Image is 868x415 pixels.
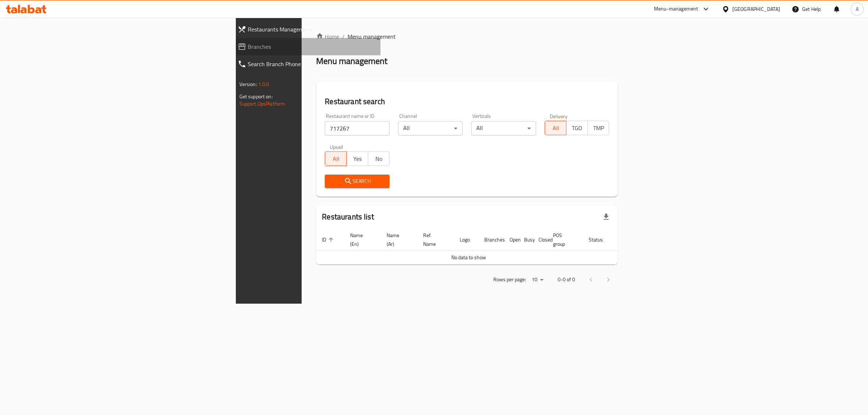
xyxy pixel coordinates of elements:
span: No data to show [451,253,486,262]
a: Branches [232,38,381,55]
span: TGO [569,123,585,133]
nav: breadcrumb [316,32,618,41]
button: All [325,151,346,166]
div: Export file [597,208,615,226]
p: 0-0 of 0 [558,275,575,284]
span: Search [331,177,384,186]
button: Yes [346,151,368,166]
span: ID [322,235,336,244]
input: Search for restaurant name or ID.. [325,121,390,136]
span: Yes [350,154,365,164]
button: Search [325,175,390,188]
div: All [398,121,463,136]
span: Branches [248,42,375,51]
label: Upsell [330,144,343,149]
span: Version: [239,80,257,89]
a: Search Branch Phone [232,55,381,73]
div: [GEOGRAPHIC_DATA] [732,5,780,13]
a: Restaurants Management [232,21,381,38]
div: Menu-management [654,5,698,13]
span: Search Branch Phone [248,60,375,68]
span: POS group [553,231,574,248]
span: All [548,123,563,133]
th: Closed [533,229,547,251]
button: No [368,151,390,166]
h2: Restaurant search [325,96,609,107]
span: A [856,5,859,13]
span: Status [589,235,612,244]
th: Branches [478,229,504,251]
span: All [328,154,344,164]
p: Rows per page: [493,275,526,284]
span: Ref. Name [423,231,445,248]
span: Get support on: [239,92,273,101]
span: TMP [591,123,606,133]
th: Open [504,229,518,251]
table: enhanced table [316,229,646,265]
a: Support.OpsPlatform [239,99,285,108]
th: Busy [518,229,533,251]
h2: Restaurants list [322,211,374,222]
span: No [371,154,387,164]
span: Name (En) [350,231,372,248]
div: All [471,121,536,136]
button: TGO [566,121,588,135]
button: All [545,121,566,135]
label: Delivery [550,114,568,119]
span: 1.0.0 [258,80,269,89]
span: Name (Ar) [387,231,409,248]
span: Restaurants Management [248,25,375,34]
th: Logo [454,229,478,251]
div: Rows per page: [529,274,546,285]
button: TMP [587,121,609,135]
